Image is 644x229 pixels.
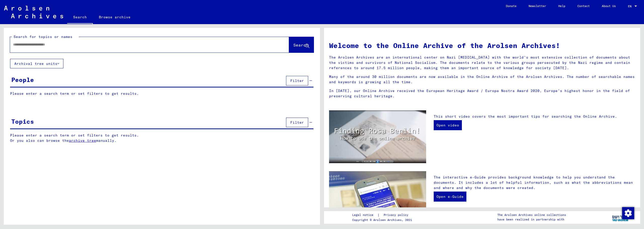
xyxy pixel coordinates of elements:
[67,11,93,24] a: Search
[293,42,308,48] span: Search
[497,213,566,217] p: The Arolsen Archives online collections
[329,55,635,71] p: The Arolsen Archives are an international center on Nazi [MEDICAL_DATA] with the world’s most ext...
[434,192,466,202] a: Open e-Guide
[611,211,630,223] img: yv_logo.png
[329,88,635,99] p: In [DATE], our Online Archive received the European Heritage Award / Europa Nostra Award 2020, Eu...
[286,118,308,127] button: Filter
[352,218,414,222] p: Copyright © Arolsen Archives, 2021
[622,207,634,219] div: Change consent
[286,76,308,85] button: Filter
[352,212,377,218] a: Legal notice
[329,74,635,85] p: Many of the around 30 million documents are now available in the Online Archive of the Arolsen Ar...
[10,91,313,96] p: Please enter a search term or set filters to get results.
[434,114,635,119] p: This short video covers the most important tips for searching the Online Archive.
[434,120,462,130] a: Open video
[11,75,34,84] div: People
[14,34,72,39] mat-label: Search for topics or names
[290,120,304,125] span: Filter
[497,217,566,222] p: have been realized in partnership with
[380,212,414,218] a: Privacy policy
[329,40,635,51] h1: Welcome to the Online Archive of the Arolsen Archives!
[329,110,426,163] img: video.jpg
[10,133,314,143] p: Please enter a search term or set filters to get results. Or you also can browse the manually.
[352,212,414,218] div: |
[4,6,63,18] img: Arolsen_neg.svg
[10,59,63,68] button: Archival tree units
[93,11,137,23] a: Browse archive
[69,138,96,143] a: archive tree
[289,37,314,53] button: Search
[628,5,633,8] span: EN
[290,78,304,83] span: Filter
[434,175,635,191] p: The interactive e-Guide provides background knowledge to help you understand the documents. It in...
[11,117,34,126] div: Topics
[622,207,634,219] img: Change consent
